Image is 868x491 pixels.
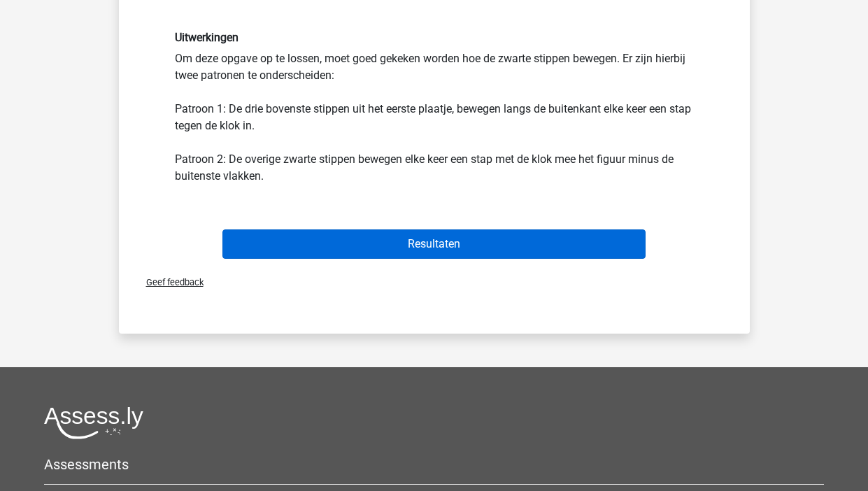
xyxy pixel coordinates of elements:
[175,31,694,44] h6: Uitwerkingen
[164,31,704,184] div: Om deze opgave op te lossen, moet goed gekeken worden hoe de zwarte stippen bewegen. Er zijn hier...
[135,277,204,287] span: Geef feedback
[44,406,143,439] img: Assessly logo
[222,229,646,259] button: Resultaten
[44,456,824,473] h5: Assessments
